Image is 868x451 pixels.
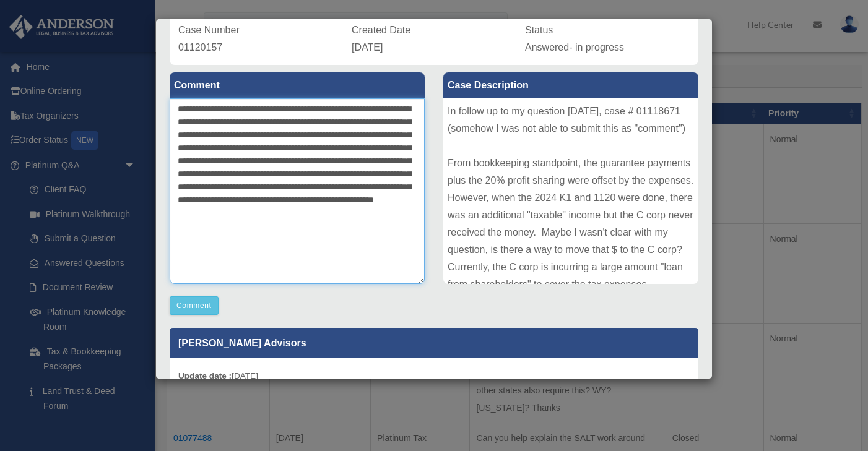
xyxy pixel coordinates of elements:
label: Comment [170,72,425,98]
span: Created Date [352,25,410,35]
span: Status [525,25,553,35]
p: [PERSON_NAME] Advisors [170,328,698,358]
span: 01120157 [178,42,222,53]
span: Answered- in progress [525,42,624,53]
small: [DATE] [178,371,258,380]
span: [DATE] [352,42,383,53]
label: Case Description [443,72,698,98]
span: Case Number [178,25,240,35]
b: Update date : [178,371,232,380]
div: In follow up to my question [DATE], case # 01118671 (somehow I was not able to submit this as "co... [443,98,698,284]
button: Comment [170,296,219,315]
